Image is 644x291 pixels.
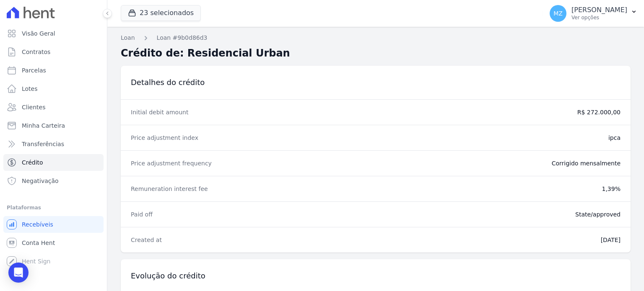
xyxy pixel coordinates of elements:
[22,121,65,130] span: Minha Carteira
[3,117,104,134] a: Minha Carteira
[121,46,290,61] h2: Crédito de: Residencial Urban
[22,103,45,111] span: Clientes
[22,66,46,75] span: Parcelas
[3,216,104,233] a: Recebíveis
[22,239,55,247] span: Conta Hent
[296,108,621,116] dd: R$ 272.000,00
[121,33,631,42] nav: Breadcrumb
[121,33,135,42] a: Loan
[157,33,208,42] a: Loan #9b0d86d3
[3,25,104,42] a: Visão Geral
[131,236,290,244] dt: Created at
[553,10,563,16] span: MZ
[22,140,64,148] span: Transferências
[3,44,104,60] a: Contratos
[3,136,104,152] a: Transferências
[22,220,53,229] span: Recebíveis
[22,29,55,38] span: Visão Geral
[3,62,104,79] a: Parcelas
[3,99,104,116] a: Clientes
[22,85,38,93] span: Lotes
[296,185,621,193] dd: 1,39%
[22,158,43,167] span: Crédito
[3,154,104,171] a: Crédito
[131,271,294,281] h3: Evolução do crédito
[131,185,290,193] dt: Remuneration interest fee
[22,48,50,56] span: Contratos
[296,236,621,244] dd: [DATE]
[543,2,644,25] button: MZ [PERSON_NAME] Ver opções
[22,177,59,185] span: Negativação
[296,159,621,167] dd: Corrigido mensalmente
[3,234,104,251] a: Conta Hent
[131,108,290,116] dt: Initial debit amount
[296,210,621,219] dd: State/approved
[571,6,627,14] p: [PERSON_NAME]
[296,134,621,142] dd: ipca
[131,134,290,142] dt: Price adjustment index
[3,80,104,97] a: Lotes
[131,210,290,219] dt: Paid off
[3,173,104,189] a: Negativação
[8,263,29,283] div: Open Intercom Messenger
[121,5,201,21] button: 23 selecionados
[131,159,290,167] dt: Price adjustment frequency
[7,203,100,213] div: Plataformas
[131,77,294,88] h3: Detalhes do crédito
[571,14,627,21] p: Ver opções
